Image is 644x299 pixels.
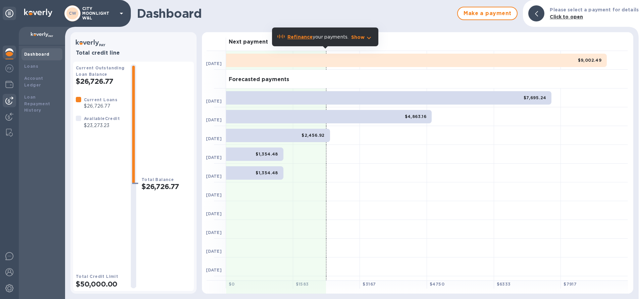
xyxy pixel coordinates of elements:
b: $ 4750 [430,282,444,287]
div: Unpin categories [3,7,16,20]
b: [DATE] [206,136,222,141]
b: [DATE] [206,267,222,273]
b: Loan Repayment History [24,95,50,113]
h2: $26,726.77 [76,77,125,85]
b: Click to open [550,14,583,19]
button: Show [351,34,373,41]
b: [DATE] [206,174,222,179]
b: $ 6333 [497,282,511,287]
p: $26,726.77 [84,103,117,110]
h2: $26,726.77 [142,182,191,191]
b: Account Ledger [24,76,43,87]
b: Current Loans [84,97,117,102]
h2: $50,000.00 [76,280,125,288]
b: $1,354.48 [256,152,278,157]
b: [DATE] [206,211,222,216]
p: CITY MOONLIGHT W&L [82,6,116,20]
b: Current Outstanding Loan Balance [76,65,125,77]
h3: Next payment [229,39,268,45]
b: $ 3167 [363,282,376,287]
p: your payments. [287,34,348,41]
img: Foreign exchange [5,64,13,72]
b: [DATE] [206,117,222,122]
b: Please select a payment for details [550,7,639,12]
p: $23,273.23 [84,122,120,129]
h3: Forecasted payments [229,76,289,83]
h3: Total credit line [76,50,191,56]
b: Available Credit [84,116,120,121]
b: [DATE] [206,61,222,66]
b: $7,695.24 [524,95,546,100]
b: $9,002.49 [578,58,602,63]
b: CW [69,11,76,16]
b: [DATE] [206,99,222,104]
b: Total Balance [142,177,174,182]
span: Make a payment [463,9,512,17]
p: Show [351,34,365,41]
b: [DATE] [206,155,222,160]
b: Loans [24,64,38,69]
b: [DATE] [206,192,222,197]
b: [DATE] [206,249,222,254]
b: [DATE] [206,230,222,235]
b: $2,456.92 [302,133,325,138]
h1: Dashboard [137,6,454,20]
b: $1,354.48 [256,170,278,175]
b: Refinance [287,34,313,40]
img: Logo [24,9,52,17]
img: Wallets [5,80,13,88]
button: Make a payment [457,7,518,20]
b: Dashboard [24,52,50,57]
b: $ 7917 [563,282,577,287]
b: $4,863.16 [405,114,427,119]
b: Total Credit Limit [76,274,118,279]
